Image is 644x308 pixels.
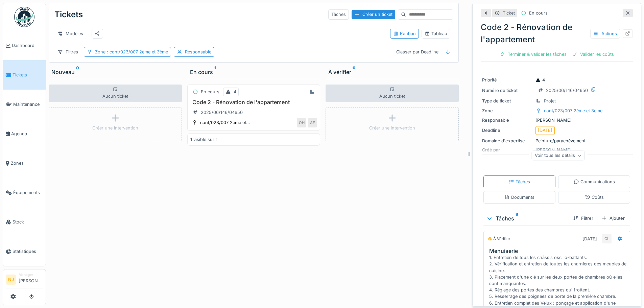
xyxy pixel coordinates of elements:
div: À vérifier [328,68,456,76]
span: Maintenance [13,101,43,108]
div: Actions [590,29,620,39]
div: Zone [482,108,533,114]
div: Documents [504,194,534,200]
a: Zones [3,148,46,178]
div: Créer une intervention [92,125,138,131]
div: OH [297,118,306,127]
a: Tickets [3,60,46,90]
div: Créer une intervention [369,125,415,131]
div: 2025/06/146/04650 [546,87,588,94]
span: Statistiques [13,248,43,255]
div: Priorité [482,77,533,83]
a: NJ Manager[PERSON_NAME] [6,272,43,288]
div: AF [308,118,317,127]
div: cont/023/007 2ème et... [200,119,250,126]
div: Tableau [425,30,447,37]
div: Deadline [482,127,533,134]
div: En cours [529,10,548,16]
span: Équipements [13,189,43,196]
span: Tickets [13,72,43,78]
span: Stock [13,219,43,225]
div: À vérifier [488,236,510,242]
div: [PERSON_NAME] [482,117,631,123]
div: Filtres [54,47,81,57]
div: 4 [535,77,545,83]
a: Statistiques [3,237,46,266]
a: Maintenance [3,90,46,119]
div: Communications [574,179,615,185]
div: 1 visible sur 1 [190,136,217,143]
div: Kanban [393,30,416,37]
div: Zone [95,49,168,55]
div: Ticket [503,10,515,16]
div: 2025/06/146/04650 [201,109,243,116]
div: Aucun ticket [326,85,459,102]
div: Responsable [185,49,211,55]
h3: Menuiserie [489,248,627,254]
span: : cont/023/007 2ème et 3ème [105,49,168,54]
span: Dashboard [12,42,43,49]
div: Filtrer [570,214,596,223]
div: En cours [190,68,318,76]
div: Aucun ticket [49,85,182,102]
div: Valider les coûts [569,50,617,59]
span: Zones [11,160,43,166]
sup: 0 [76,68,79,76]
div: Tâches [328,9,349,19]
div: CL [602,234,612,243]
div: 4 [234,89,236,95]
div: [DATE] [582,236,597,242]
sup: 8 [516,214,518,222]
div: Type de ticket [482,98,533,104]
h3: Code 2 - Rénovation de l'appartement [190,99,317,105]
a: Stock [3,207,46,237]
div: Peinture/parachèvement [482,138,631,144]
div: Terminer & valider les tâches [497,50,569,59]
div: Domaine d'expertise [482,138,533,144]
div: Tickets [54,6,83,23]
div: Classer par Deadline [393,47,442,57]
div: cont/023/007 2ème et 3ème [544,108,602,114]
div: Tâches [509,179,530,185]
li: [PERSON_NAME] [19,272,43,287]
div: Voir tous les détails [532,151,585,161]
span: Agenda [11,131,43,137]
div: Coûts [585,194,604,200]
div: Modèles [54,29,86,39]
sup: 0 [353,68,356,76]
div: Numéro de ticket [482,87,533,94]
a: Dashboard [3,31,46,60]
div: Nouveau [51,68,179,76]
div: Ajouter [599,214,627,223]
div: Créer un ticket [352,10,395,19]
li: NJ [6,275,16,285]
a: Équipements [3,178,46,207]
div: En cours [201,89,219,95]
div: Manager [19,272,43,277]
div: Tâches [486,214,568,222]
div: Projet [544,98,556,104]
img: Badge_color-CXgf-gQk.svg [14,7,34,27]
div: [DATE] [538,127,552,134]
sup: 1 [214,68,216,76]
div: Code 2 - Rénovation de l'appartement [481,21,633,46]
div: Responsable [482,117,533,123]
a: Agenda [3,119,46,148]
